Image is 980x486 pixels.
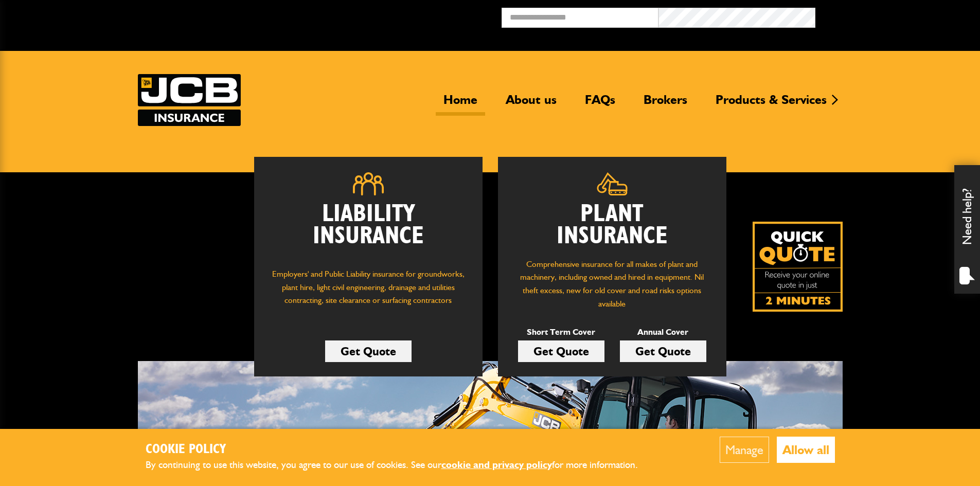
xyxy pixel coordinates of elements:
img: JCB Insurance Services logo [138,74,241,126]
a: Brokers [636,92,695,116]
p: Short Term Cover [518,326,604,339]
a: JCB Insurance Services [138,74,241,126]
div: Need help? [954,165,980,294]
p: Employers' and Public Liability insurance for groundworks, plant hire, light civil engineering, d... [270,267,467,317]
h2: Plant Insurance [513,203,711,247]
a: About us [498,92,564,116]
p: By continuing to use this website, you agree to our use of cookies. See our for more information. [146,457,655,473]
h2: Liability Insurance [270,203,467,258]
button: Allow all [777,437,835,463]
p: Annual Cover [620,326,706,339]
button: Manage [720,437,769,463]
a: Get your insurance quote isn just 2-minutes [753,222,843,312]
a: Get Quote [518,340,604,362]
a: Get Quote [620,340,706,362]
a: Home [436,92,485,116]
button: Broker Login [815,8,972,24]
h2: Cookie Policy [146,442,655,458]
a: Products & Services [708,92,834,116]
a: cookie and privacy policy [441,459,552,471]
p: Comprehensive insurance for all makes of plant and machinery, including owned and hired in equipm... [513,258,711,310]
img: Quick Quote [753,222,843,312]
a: FAQs [577,92,623,116]
a: Get Quote [325,340,412,362]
